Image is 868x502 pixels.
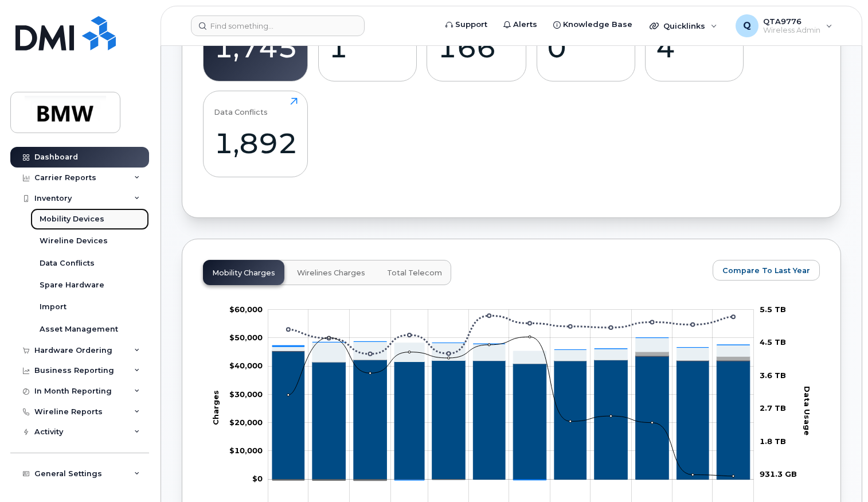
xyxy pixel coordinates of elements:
g: Rate Plan [272,352,750,480]
tspan: Data Usage [803,386,812,435]
tspan: $30,000 [229,390,263,399]
tspan: $40,000 [229,361,263,371]
button: Compare To Last Year [713,260,820,281]
g: Hardware [272,351,750,364]
tspan: $50,000 [229,333,263,342]
tspan: 931.3 GB [760,469,797,478]
a: Knowledge Base [545,13,640,36]
div: 4 [656,30,733,64]
tspan: $20,000 [229,418,263,427]
tspan: 1.8 TB [760,437,786,446]
g: $0 [229,333,263,342]
tspan: Charges [211,390,220,425]
span: Alerts [513,19,537,30]
span: Wireless Admin [763,26,820,35]
tspan: $10,000 [229,446,263,455]
g: $0 [229,390,263,399]
iframe: Messenger Launcher [818,452,859,493]
span: Compare To Last Year [722,265,810,276]
span: Support [455,19,487,30]
tspan: 2.7 TB [760,403,786,413]
tspan: 4.5 TB [760,337,786,347]
span: Wirelines Charges [297,268,365,278]
span: Knowledge Base [563,19,632,30]
tspan: $60,000 [229,305,263,314]
a: Alerts [495,13,545,36]
tspan: 3.6 TB [760,371,786,380]
div: QTA9776 [728,14,840,37]
div: 1,892 [214,126,298,160]
div: 1,745 [214,30,298,64]
tspan: $0 [252,474,263,484]
input: Find something... [191,15,365,36]
a: Data Conflicts1,892 [214,98,298,171]
span: Total Telecom [387,268,442,278]
g: $0 [229,361,263,371]
div: 166 [437,30,516,64]
tspan: 5.5 TB [760,305,786,314]
g: $0 [229,305,263,314]
g: $0 [229,418,263,427]
div: Quicklinks [642,14,725,37]
div: Data Conflicts [214,98,268,116]
div: 1 [329,30,406,64]
span: Quicklinks [663,21,705,30]
span: QTA9776 [763,17,820,26]
a: Support [437,13,495,36]
g: $0 [229,446,263,455]
span: Q [743,19,751,33]
g: Features [272,338,750,364]
div: 0 [547,30,624,64]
